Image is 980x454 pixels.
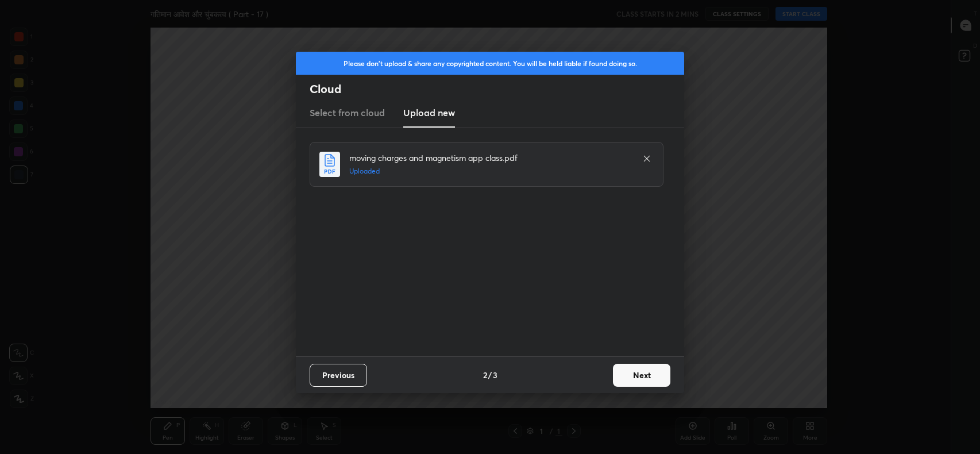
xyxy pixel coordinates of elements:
button: Previous [310,364,367,387]
h4: moving charges and magnetism app class.pdf [349,152,631,164]
h5: Uploaded [349,166,631,176]
h3: Upload new [403,106,455,120]
button: Next [613,364,670,387]
h2: Cloud [310,82,684,97]
h4: 3 [493,369,497,381]
h4: 2 [483,369,487,381]
h4: / [488,369,492,381]
div: Please don't upload & share any copyrighted content. You will be held liable if found doing so. [296,52,684,75]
